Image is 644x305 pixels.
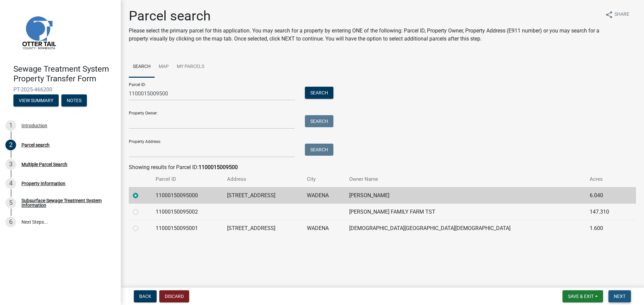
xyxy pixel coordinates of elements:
th: Acres [586,171,625,187]
button: Search [305,115,333,127]
div: 4 [5,178,16,189]
th: Address [223,171,303,187]
button: shareShare [600,8,635,21]
button: View Summary [13,94,59,106]
button: Back [134,290,157,302]
div: 6 [5,217,16,227]
th: City [303,171,345,187]
div: 5 [5,198,16,208]
span: Save & Exit [568,294,594,299]
th: Owner Name [345,171,585,187]
wm-modal-confirm: Summary [13,98,59,103]
td: 11000150095000 [152,187,223,204]
button: Search [305,87,333,99]
div: Showing results for Parcel ID: [129,163,636,171]
td: 11000150095001 [152,220,223,236]
strong: 1100015009500 [199,164,238,170]
td: [STREET_ADDRESS] [223,220,303,236]
h4: Sewage Treatment System Property Transfer Form [13,64,115,84]
button: Save & Exit [562,290,603,302]
td: [PERSON_NAME] [345,187,585,204]
td: WADENA [303,220,345,236]
button: Next [608,290,631,302]
a: Map [155,56,173,78]
div: Subsurface Sewage Treatment System Information [21,198,110,208]
div: Multiple Parcel Search [21,162,67,167]
span: Back [139,294,151,299]
p: Please select the primary parcel for this application. You may search for a property by entering ... [129,27,600,43]
button: Discard [159,290,189,302]
td: 147.310 [586,204,625,220]
div: Parcel search [21,143,50,147]
div: 1 [5,120,16,131]
h1: Parcel search [129,8,600,24]
div: Introduction [21,123,47,128]
div: 3 [5,159,16,170]
div: 2 [5,140,16,150]
img: Otter Tail County, Minnesota [13,7,64,57]
span: Next [614,294,626,299]
a: Search [129,56,155,78]
button: Search [305,144,333,156]
td: 6.040 [586,187,625,204]
div: Property Information [21,181,65,186]
td: 11000150095002 [152,204,223,220]
td: 1.600 [586,220,625,236]
wm-modal-confirm: Notes [61,98,87,103]
span: Share [614,11,629,19]
th: Parcel ID [152,171,223,187]
button: Notes [61,94,87,106]
td: [STREET_ADDRESS] [223,187,303,204]
td: [DEMOGRAPHIC_DATA][GEOGRAPHIC_DATA][DEMOGRAPHIC_DATA] [345,220,585,236]
i: share [605,11,613,19]
td: WADENA [303,187,345,204]
span: PT-2025-466200 [13,86,107,93]
td: [PERSON_NAME] FAMILY FARM TST [345,204,585,220]
a: My Parcels [173,56,208,78]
